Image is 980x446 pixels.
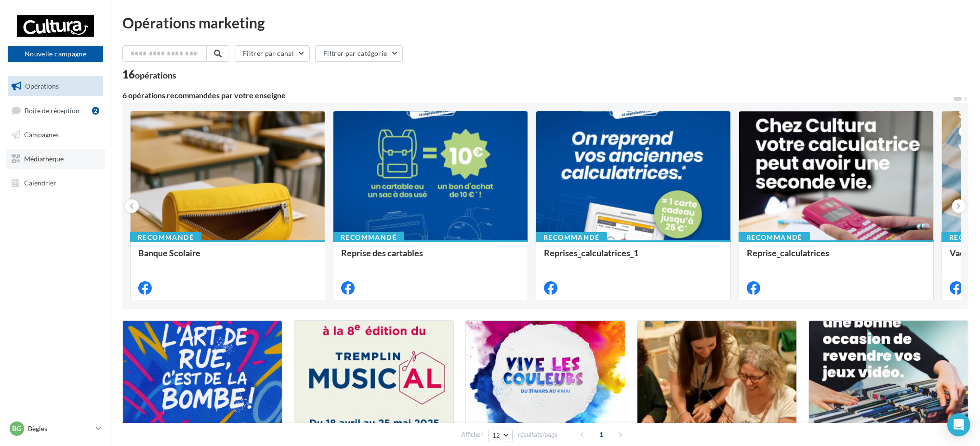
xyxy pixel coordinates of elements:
a: Opérations [6,76,105,96]
span: Reprise_calculatrices [747,248,829,258]
div: 6 opérations recommandées par votre enseigne [122,92,953,99]
span: Afficher [461,430,483,439]
a: Boîte de réception2 [6,100,105,121]
a: Calendrier [6,173,105,193]
span: Reprises_calculatrices_1 [544,248,638,258]
span: résultats/page [518,430,558,439]
span: Campagnes [24,131,59,139]
span: Opérations [25,82,59,90]
span: Reprise des cartables [341,248,423,258]
a: Bg Bègles [8,420,103,438]
button: Nouvelle campagne [8,46,103,62]
div: opérations [135,71,176,79]
span: 12 [492,432,501,439]
div: Recommandé [739,232,810,243]
span: Boîte de réception [25,106,79,114]
div: 2 [92,107,99,115]
button: Filtrer par catégorie [315,45,403,62]
div: Recommandé [130,232,201,243]
div: Open Intercom Messenger [947,413,970,436]
div: Recommandé [333,232,404,243]
span: Banque Scolaire [138,248,200,258]
span: Médiathèque [24,155,64,163]
div: Opérations marketing [122,15,968,30]
span: Bg [13,424,22,433]
a: Campagnes [6,125,105,145]
p: Bègles [28,424,92,433]
button: Filtrer par canal [235,45,310,62]
a: Médiathèque [6,149,105,169]
button: 12 [488,429,513,442]
div: 16 [122,69,176,80]
span: Calendrier [24,178,56,186]
span: 1 [594,427,609,442]
div: Recommandé [536,232,607,243]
